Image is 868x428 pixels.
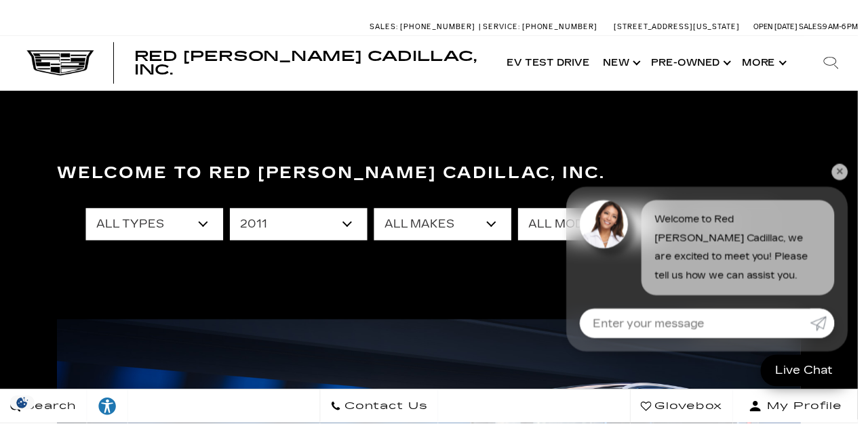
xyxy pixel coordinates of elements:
div: Explore your accessibility options [88,401,129,421]
a: Submit [820,312,844,342]
a: Live Chat [770,359,858,391]
span: Contact Us [345,402,433,421]
button: Open user profile menu [742,394,868,428]
img: Cadillac Dark Logo with Cadillac White Text [27,51,95,77]
span: Search [21,402,77,421]
span: 9 AM-6 PM [833,23,868,32]
select: Filter by type [87,211,226,243]
button: More [744,37,800,91]
a: EV Test Drive [506,37,604,91]
img: Agent profile photo [587,202,635,251]
a: Service: [PHONE_NUMBER] [484,24,608,31]
span: Open [DATE] [762,23,807,32]
span: [PHONE_NUMBER] [528,23,604,32]
span: Glovebox [659,402,731,421]
span: Red [PERSON_NAME] Cadillac, Inc. [136,49,482,79]
a: Pre-Owned [652,37,744,91]
a: Contact Us [323,394,443,428]
img: Opt-Out Icon [7,400,38,414]
a: Explore your accessibility options [88,394,130,428]
a: [STREET_ADDRESS][US_STATE] [621,23,749,32]
a: Sales: [PHONE_NUMBER] [374,24,484,31]
a: Glovebox [637,394,742,428]
span: [PHONE_NUMBER] [405,23,481,32]
span: Live Chat [778,367,850,383]
a: New [604,37,652,91]
span: Service: [489,23,526,32]
select: Filter by make [378,211,517,243]
span: Sales: [374,23,403,32]
div: Welcome to Red [PERSON_NAME] Cadillac, we are excited to meet you! Please tell us how we can assi... [649,202,844,299]
span: My Profile [771,402,852,421]
input: Enter your message [587,312,820,342]
a: Red [PERSON_NAME] Cadillac, Inc. [136,50,492,77]
h3: Welcome to Red [PERSON_NAME] Cadillac, Inc. [58,162,810,189]
select: Filter by year [233,211,372,243]
select: Filter by model [524,211,663,243]
span: Sales: [808,23,833,32]
section: Click to Open Cookie Consent Modal [7,400,38,414]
